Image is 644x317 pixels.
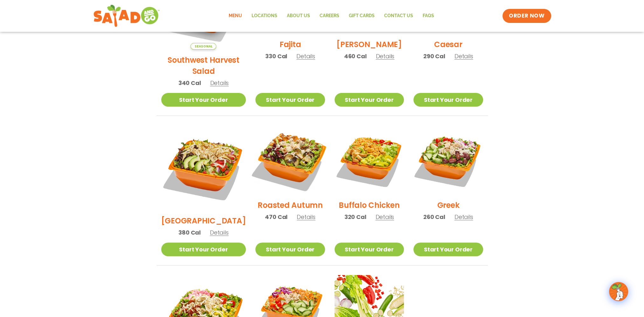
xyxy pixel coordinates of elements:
a: Start Your Order [255,93,325,107]
span: Details [376,52,394,60]
img: wpChatIcon [610,283,627,300]
span: 340 Cal [178,79,201,87]
a: ORDER NOW [502,9,551,23]
span: 330 Cal [265,52,287,60]
span: Details [454,213,473,221]
span: Seasonal [190,43,216,50]
h2: [GEOGRAPHIC_DATA] [161,215,246,226]
a: Locations [247,9,282,23]
h2: Roasted Autumn [258,200,323,211]
img: new-SAG-logo-768×292 [93,3,160,29]
a: Start Your Order [335,243,404,256]
span: ORDER NOW [509,12,544,20]
a: Start Your Order [413,93,483,107]
a: Menu [224,9,247,23]
a: About Us [282,9,315,23]
h2: Buffalo Chicken [339,200,399,211]
span: Details [210,79,229,87]
a: Contact Us [379,9,418,23]
span: 260 Cal [423,213,445,221]
h2: Southwest Harvest Salad [161,54,246,77]
h2: Fajita [280,39,301,50]
h2: Caesar [434,39,462,50]
a: Start Your Order [255,243,325,256]
span: 320 Cal [344,213,366,221]
span: 470 Cal [265,213,287,221]
img: Product photo for Roasted Autumn Salad [249,119,331,201]
a: GIFT CARDS [344,9,379,23]
span: Details [296,52,315,60]
span: Details [297,213,315,221]
span: Details [375,213,394,221]
img: Product photo for Greek Salad [413,125,483,195]
h2: [PERSON_NAME] [336,39,402,50]
span: 290 Cal [423,52,445,60]
a: Careers [315,9,344,23]
nav: Menu [224,9,439,23]
h2: Greek [437,200,459,211]
span: Details [210,229,229,236]
a: Start Your Order [413,243,483,256]
a: Start Your Order [161,93,246,107]
a: Start Your Order [335,93,404,107]
span: Details [454,52,473,60]
span: 460 Cal [344,52,367,60]
a: FAQs [418,9,439,23]
span: 380 Cal [178,228,201,237]
img: Product photo for Buffalo Chicken Salad [335,125,404,195]
a: Start Your Order [161,243,246,256]
img: Product photo for BBQ Ranch Salad [161,125,246,210]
